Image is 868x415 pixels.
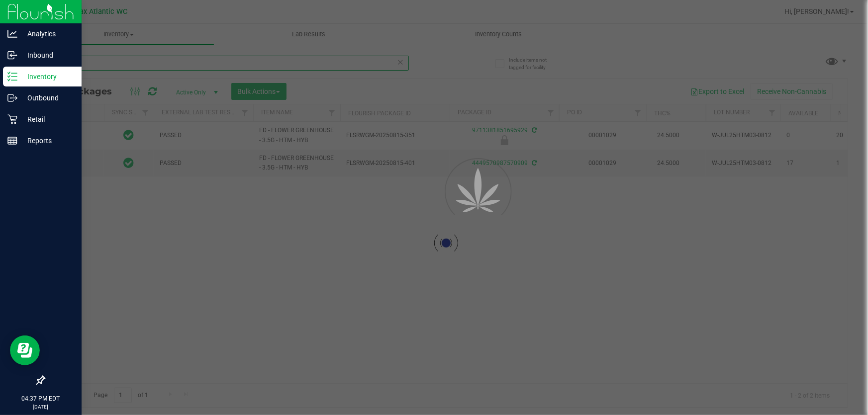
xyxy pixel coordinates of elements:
inline-svg: Inbound [7,50,17,60]
p: Analytics [17,28,77,40]
p: [DATE] [4,403,77,411]
p: Retail [17,113,77,125]
p: 04:37 PM EDT [4,394,77,403]
inline-svg: Reports [7,136,17,146]
p: Outbound [17,92,77,104]
inline-svg: Outbound [7,93,17,103]
p: Inventory [17,71,77,83]
inline-svg: Retail [7,114,17,124]
iframe: Resource center [10,335,40,365]
p: Reports [17,135,77,147]
inline-svg: Analytics [7,29,17,39]
inline-svg: Inventory [7,72,17,82]
p: Inbound [17,49,77,61]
